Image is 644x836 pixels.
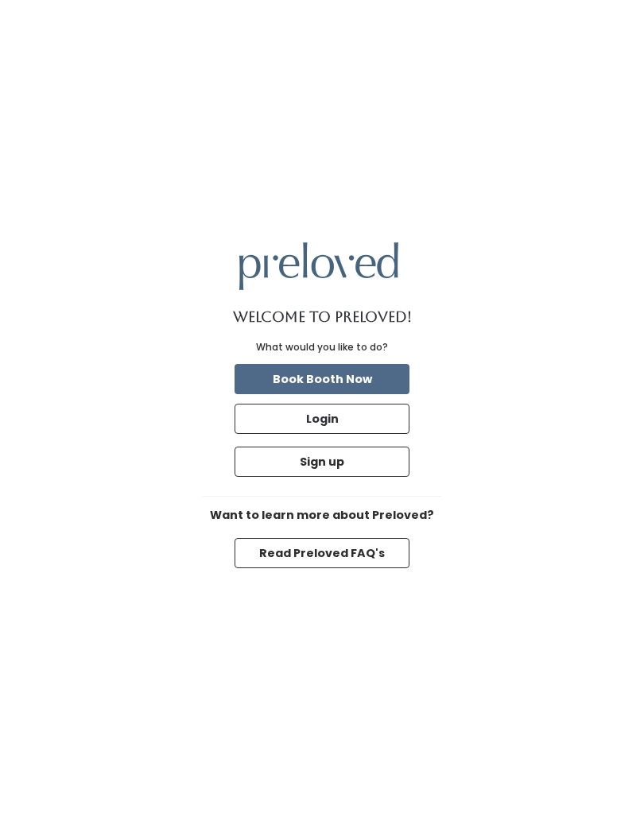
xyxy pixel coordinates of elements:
img: preloved logo [239,242,398,289]
button: Book Booth Now [235,364,409,394]
h6: Want to learn more about Preloved? [203,509,441,522]
button: Read Preloved FAQ's [235,538,409,568]
a: Sign up [231,443,413,480]
button: Sign up [235,447,409,477]
button: Login [235,404,409,434]
div: What would you like to do? [256,340,388,354]
h1: Welcome to Preloved! [233,309,412,325]
a: Login [231,401,413,437]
